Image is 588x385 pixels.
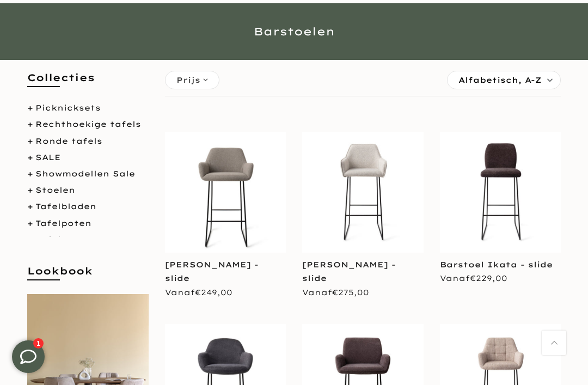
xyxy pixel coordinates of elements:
a: [PERSON_NAME] - slide [302,260,396,283]
span: Vanaf [302,288,369,297]
iframe: toggle-frame [1,329,56,384]
a: Showmodellen Sale [35,169,135,179]
a: Picknicksets [35,103,101,113]
span: Vanaf [165,288,232,297]
a: [PERSON_NAME] - slide [165,260,259,283]
span: €249,00 [195,288,232,297]
span: Vanaf [440,273,507,283]
a: SALE [35,152,60,162]
a: Terug naar boven [542,331,566,355]
span: €229,00 [470,273,507,283]
h5: Lookbook [27,264,149,289]
a: Ronde tafels [35,136,102,146]
label: Sorteren:Alfabetisch, A-Z [448,71,560,89]
a: Barstoel Ikata - slide [440,260,553,270]
span: €275,00 [332,288,369,297]
a: Tafels [35,235,66,245]
a: Tafelpoten [35,218,91,228]
a: Rechthoekige tafels [35,119,141,129]
span: Prijs [176,74,200,86]
span: Alfabetisch, A-Z [458,71,541,89]
h1: Barstoelen [8,26,580,37]
a: Tafelbladen [35,201,96,211]
a: Stoelen [35,185,75,195]
h5: Collecties [27,71,149,95]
